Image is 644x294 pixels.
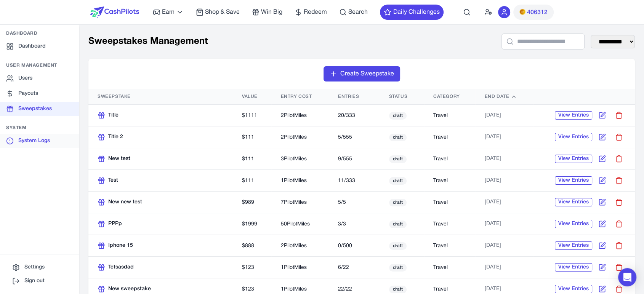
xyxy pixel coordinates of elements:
[280,265,306,270] span: 1 PilotMiles
[389,199,407,206] button: draft
[261,8,282,17] span: Win Big
[338,135,352,140] span: 5 / 555
[555,198,592,206] button: View Entries
[338,157,352,161] span: 9 / 555
[338,222,346,227] span: 3 / 3
[242,157,254,161] span: $ 111
[280,113,306,118] span: 2 PilotMiles
[555,176,592,185] button: View Entries
[280,135,306,140] span: 2 PilotMiles
[280,178,306,183] span: 1 PilotMiles
[555,220,592,228] button: View Entries
[88,35,208,48] h1: Sweepstakes Management
[433,157,448,161] span: Travel
[280,94,312,100] span: Entry Cost
[108,155,130,163] span: New test
[348,8,368,17] span: Search
[475,213,533,235] td: [DATE]
[205,8,240,17] span: Shop & Save
[304,8,327,17] span: Redeem
[389,264,407,272] button: draft
[153,8,184,17] a: Earn
[338,200,346,205] span: 5 / 5
[242,178,254,183] span: $ 111
[242,135,254,140] span: $ 111
[380,5,444,20] button: Daily Challenges
[196,8,240,17] a: Shop & Save
[389,94,408,100] span: Status
[475,257,533,278] td: [DATE]
[433,178,448,183] span: Travel
[252,8,282,17] a: Win Big
[555,263,592,272] button: View Entries
[338,243,352,248] span: 0 / 500
[242,113,257,118] span: $ 1111
[280,222,309,227] span: 50 PilotMiles
[484,94,509,100] span: End Date
[108,220,122,228] span: PPPp
[475,126,533,148] td: [DATE]
[618,268,636,286] div: Open Intercom Messenger
[162,8,175,17] span: Earn
[475,148,533,170] td: [DATE]
[389,177,407,185] button: draft
[433,113,448,118] span: Travel
[108,264,134,271] span: Tetsasdad
[433,222,448,227] span: Travel
[295,8,327,17] a: Redeem
[242,222,257,227] span: $ 1999
[475,105,533,126] td: [DATE]
[6,260,73,274] a: Settings
[389,242,407,250] button: draft
[338,265,349,270] span: 6 / 22
[338,113,355,118] span: 20 / 333
[6,274,73,288] button: Sign out
[389,112,407,120] button: draft
[555,241,592,250] button: View Entries
[338,287,352,292] span: 22 / 22
[280,200,306,205] span: 7 PilotMiles
[324,66,400,81] button: Create Sweepstake
[280,157,306,161] span: 3 PilotMiles
[433,200,448,205] span: Travel
[242,287,254,292] span: $ 123
[108,112,119,119] span: Title
[242,200,254,205] span: $ 989
[242,265,254,270] span: $ 123
[433,243,448,248] span: Travel
[475,192,533,213] td: [DATE]
[475,170,533,192] td: [DATE]
[242,94,258,100] span: Value
[433,94,460,100] span: Category
[519,9,525,15] img: PMs
[108,285,151,293] span: New sweepstake
[475,235,533,257] td: [DATE]
[555,285,592,293] button: View Entries
[338,94,359,100] span: Entries
[338,178,355,183] span: 11 / 333
[242,243,254,248] span: $ 888
[90,6,139,18] img: CashPilots Logo
[280,287,306,292] span: 1 PilotMiles
[339,8,368,17] a: Search
[108,198,142,206] span: New new test
[108,242,133,249] span: Iphone 15
[555,111,592,120] button: View Entries
[433,135,448,140] span: Travel
[108,133,123,141] span: Title 2
[389,220,407,228] button: draft
[389,155,407,163] button: draft
[555,155,592,163] button: View Entries
[108,177,118,184] span: Test
[433,265,448,270] span: Travel
[527,8,548,17] span: 406312
[389,134,407,141] button: draft
[433,287,448,292] span: Travel
[513,5,554,20] button: PMs406312
[280,243,306,248] span: 2 PilotMiles
[555,133,592,141] button: View Entries
[389,286,407,293] button: draft
[98,94,131,100] span: Sweepstake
